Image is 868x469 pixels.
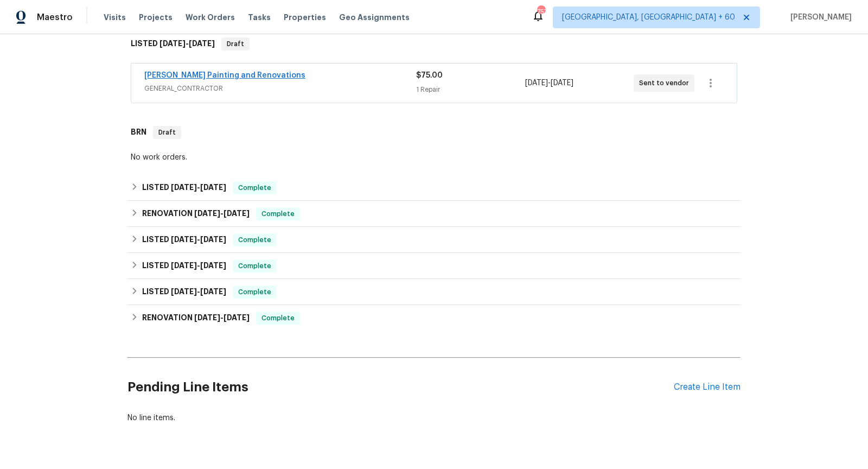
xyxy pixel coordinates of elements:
[171,183,197,191] span: [DATE]
[142,312,250,325] h6: RENOVATION
[37,12,73,23] span: Maestro
[339,12,410,23] span: Geo Assignments
[194,314,250,321] span: -
[139,12,173,23] span: Projects
[159,40,186,47] span: [DATE]
[171,262,197,269] span: [DATE]
[171,236,197,243] span: [DATE]
[127,175,741,201] div: LISTED [DATE]-[DATE]Complete
[224,210,250,217] span: [DATE]
[525,78,573,88] span: -
[131,37,215,50] h6: LISTED
[159,40,215,47] span: -
[194,210,250,217] span: -
[248,14,271,21] span: Tasks
[127,27,741,61] div: LISTED [DATE]-[DATE]Draft
[142,181,226,194] h6: LISTED
[525,79,548,87] span: [DATE]
[639,78,693,88] span: Sent to vendor
[154,127,180,138] span: Draft
[127,305,741,331] div: RENOVATION [DATE]-[DATE]Complete
[200,288,226,295] span: [DATE]
[234,287,276,297] span: Complete
[257,208,299,219] span: Complete
[171,262,226,269] span: -
[127,279,741,305] div: LISTED [DATE]-[DATE]Complete
[416,72,443,79] span: $75.00
[144,72,305,79] a: [PERSON_NAME] Painting and Renovations
[142,259,226,272] h6: LISTED
[186,12,235,23] span: Work Orders
[200,236,226,243] span: [DATE]
[234,261,276,271] span: Complete
[171,288,226,295] span: -
[127,362,674,413] h2: Pending Line Items
[127,413,741,423] div: No line items.
[674,382,741,392] div: Create Line Item
[194,314,220,321] span: [DATE]
[144,83,416,94] span: GENERAL_CONTRACTOR
[284,12,326,23] span: Properties
[171,183,226,191] span: -
[551,79,573,87] span: [DATE]
[127,115,741,150] div: BRN Draft
[127,253,741,279] div: LISTED [DATE]-[DATE]Complete
[257,313,299,324] span: Complete
[562,12,735,23] span: [GEOGRAPHIC_DATA], [GEOGRAPHIC_DATA] + 60
[224,314,250,321] span: [DATE]
[200,183,226,191] span: [DATE]
[200,262,226,269] span: [DATE]
[171,288,197,295] span: [DATE]
[142,233,226,246] h6: LISTED
[234,234,276,245] span: Complete
[222,39,248,49] span: Draft
[104,12,126,23] span: Visits
[189,40,215,47] span: [DATE]
[127,201,741,227] div: RENOVATION [DATE]-[DATE]Complete
[234,182,276,193] span: Complete
[171,236,226,243] span: -
[537,7,545,17] div: 757
[194,210,220,217] span: [DATE]
[131,126,146,139] h6: BRN
[127,227,741,253] div: LISTED [DATE]-[DATE]Complete
[142,286,226,299] h6: LISTED
[416,84,525,95] div: 1 Repair
[786,12,852,23] span: [PERSON_NAME]
[142,207,250,220] h6: RENOVATION
[131,152,737,163] div: No work orders.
